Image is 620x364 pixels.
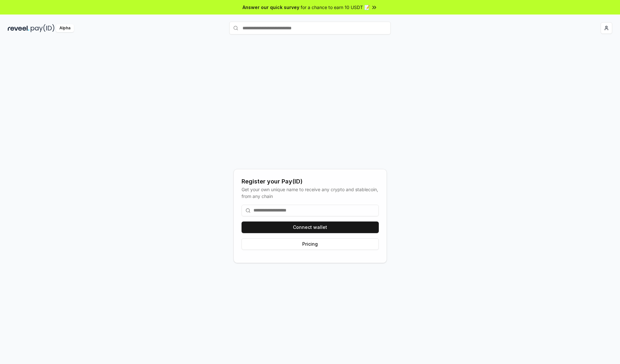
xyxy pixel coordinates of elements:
button: Pricing [242,238,379,250]
span: Answer our quick survey [243,4,299,11]
span: for a chance to earn 10 USDT 📝 [301,4,370,11]
img: pay_id [31,24,55,32]
div: Get your own unique name to receive any crypto and stablecoin, from any chain [242,186,379,200]
img: reveel_dark [8,24,29,32]
button: Connect wallet [242,221,379,233]
div: Register your Pay(ID) [242,177,379,186]
div: Alpha [56,24,74,32]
